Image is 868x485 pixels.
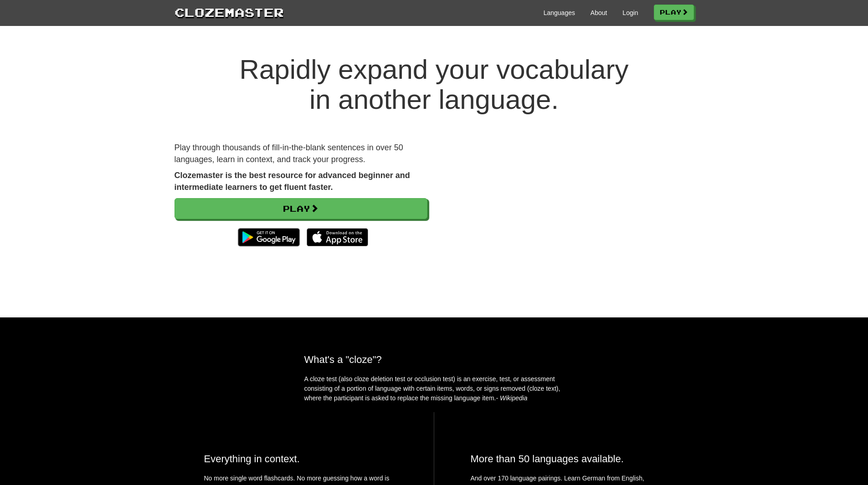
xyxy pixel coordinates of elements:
img: Get it on Google Play [233,224,304,251]
a: Play [654,5,694,20]
a: About [591,8,607,17]
a: Play [175,198,427,219]
a: Login [622,8,638,17]
h2: Everything in context. [204,453,397,465]
strong: Clozemaster is the best resource for advanced beginner and intermediate learners to get fluent fa... [175,171,410,192]
img: Download_on_the_App_Store_Badge_US-UK_135x40-25178aeef6eb6b83b96f5f2d004eda3bffbb37122de64afbaef7... [307,228,368,246]
a: Languages [544,8,575,17]
em: - Wikipedia [496,394,528,402]
p: A cloze test (also cloze deletion test or occlusion test) is an exercise, test, or assessment con... [304,374,564,403]
h2: More than 50 languages available. [471,453,664,465]
h2: What's a "cloze"? [304,354,564,365]
p: Play through thousands of fill-in-the-blank sentences in over 50 languages, learn in context, and... [175,142,427,165]
a: Clozemaster [175,4,284,20]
